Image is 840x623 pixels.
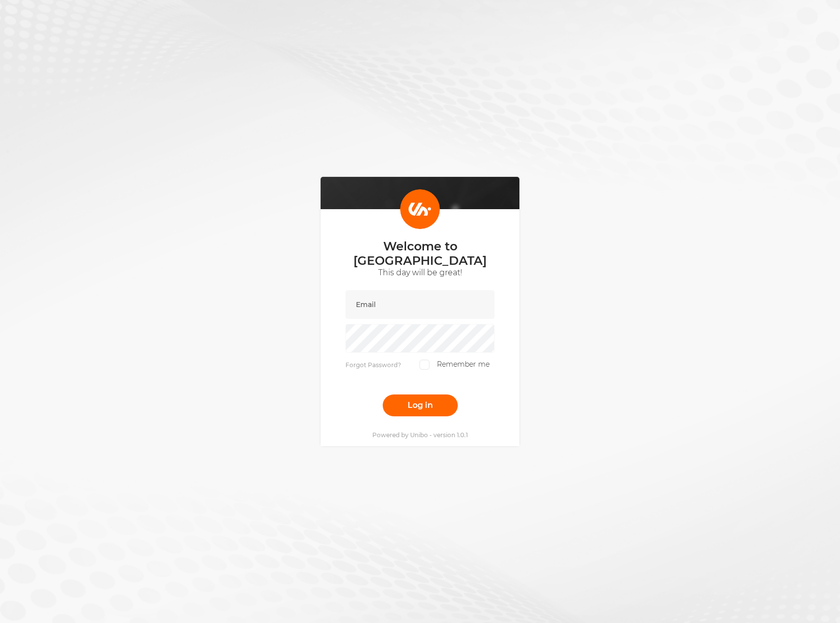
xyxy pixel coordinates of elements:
p: Powered by Unibo - version 1.0.1 [372,431,468,439]
label: Remember me [420,360,490,370]
img: Login [400,189,440,229]
input: Email [345,290,495,319]
a: Forgot Password? [345,361,401,369]
p: This day will be great! [345,268,495,278]
p: Welcome to [GEOGRAPHIC_DATA] [345,239,495,268]
input: Remember me [420,360,429,370]
button: Log in [383,394,458,416]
